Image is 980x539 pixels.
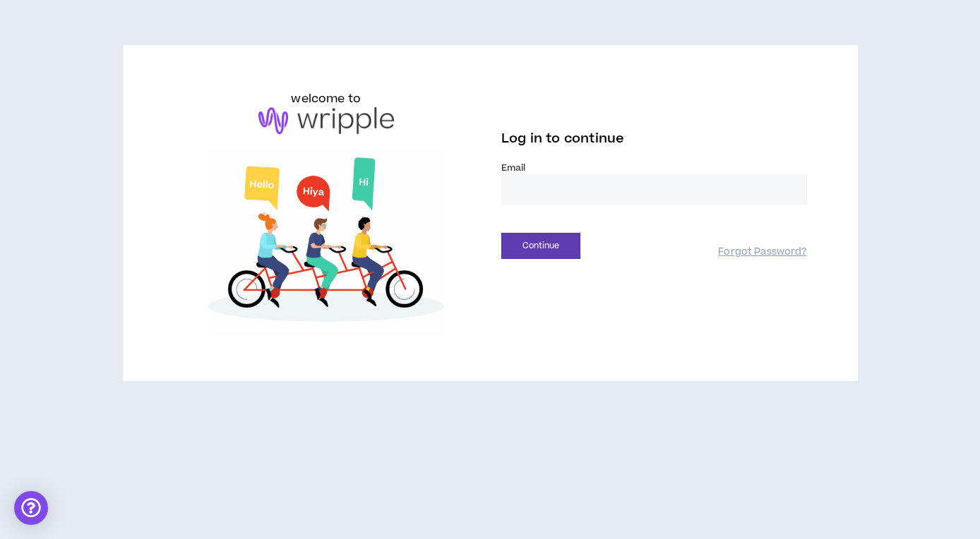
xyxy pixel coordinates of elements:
[14,491,48,525] div: Open Intercom Messenger
[174,148,479,336] img: Welcome to Wripple
[258,107,394,134] img: logo-brand.png
[501,162,807,174] label: Email
[718,246,806,259] a: Forgot Password?
[501,130,624,147] span: Log in to continue
[291,90,361,107] h6: welcome to
[501,233,580,259] button: Continue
